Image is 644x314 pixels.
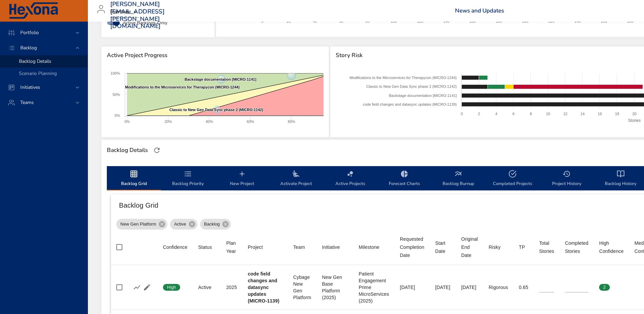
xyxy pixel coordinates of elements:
[113,93,120,97] text: 50%
[599,239,623,255] div: Sort
[461,235,478,259] div: Sort
[163,243,187,251] div: Sort
[165,120,172,124] text: 20%
[200,221,224,228] span: Backlog
[110,7,139,18] div: Raintree
[322,243,340,251] div: Sort
[132,282,142,292] button: Show Burnup
[327,170,373,188] span: Active Projects
[170,221,190,228] span: Active
[247,120,254,124] text: 60%
[564,112,568,116] text: 12
[363,102,457,106] text: code field changes and datasync updates (MICRO-1139)
[435,284,450,291] div: [DATE]
[461,284,478,291] div: [DATE]
[163,284,180,290] span: High
[461,235,478,259] div: Original End Date
[273,170,319,188] span: Activate Project
[519,243,525,251] div: TP
[198,243,215,251] span: Status
[366,84,457,88] text: Classic to New Gen Data Sync phase 2 (MICRO-1142)
[359,243,379,251] div: Sort
[248,243,263,251] div: Project
[293,243,311,251] span: Team
[115,113,120,117] text: 0%
[599,284,610,290] span: 2
[495,112,497,116] text: 4
[633,112,637,116] text: 20
[163,243,187,251] div: Confidence
[170,219,197,230] div: Active
[116,221,160,228] span: New Gen Platform
[248,271,280,304] b: code field changes and datasync updates (MICRO-1139)
[105,145,150,156] div: Backlog Details
[544,170,590,188] span: Project History
[185,77,256,81] text: Backstage documentation [MICRO-1141]
[15,99,39,106] span: Teams
[381,170,427,188] span: Forecast Charts
[435,170,481,188] span: Backlog Burnup
[435,239,450,255] div: Start Date
[142,282,152,292] button: Edit Project Details
[124,120,130,124] text: 0%
[19,70,57,77] span: Scenario Planning
[8,2,59,19] img: Hexona
[400,235,424,259] div: Requested Completion Date
[19,58,51,64] span: Backlog Details
[198,284,215,291] div: Active
[125,85,240,89] text: Modifications to the Microservices for Therapycon (MICRO-1244)
[455,7,504,15] a: News and Updates
[359,243,379,251] div: Milestone
[489,243,501,251] div: Sort
[565,239,588,255] div: Sort
[288,120,295,124] text: 80%
[461,112,463,116] text: 0
[490,170,535,188] span: Completed Projects
[322,243,340,251] div: Initiative
[111,170,157,188] span: Backlog Grid
[519,243,525,251] div: Sort
[206,120,213,124] text: 40%
[200,219,231,230] div: Backlog
[165,170,211,188] span: Backlog Priority
[111,71,120,75] text: 100%
[489,243,501,251] div: Risky
[489,284,508,291] div: Rigorous
[400,235,424,259] div: Sort
[615,112,619,116] text: 18
[198,243,212,251] div: Status
[15,84,46,90] span: Initiatives
[359,243,389,251] span: Milestone
[322,243,348,251] span: Initiative
[350,76,457,80] text: Modifications to the Microservices for Therapycon (MICRO-1244)
[539,239,554,255] span: Total Stories
[152,145,162,155] button: Refresh Page
[489,243,508,251] span: Risky
[389,94,457,98] text: Backstage documentation [MICRO-1141]
[15,45,42,51] span: Backlog
[226,239,237,255] div: Sort
[293,274,311,301] div: Cybage New Gen Platform
[565,239,588,255] span: Completed Stories
[628,118,641,123] text: Stories
[519,243,528,251] span: TP
[400,284,424,291] div: [DATE]
[110,1,165,30] h3: [PERSON_NAME][EMAIL_ADDRESS][PERSON_NAME][DOMAIN_NAME]
[116,219,167,230] div: New Gen Platform
[169,108,263,112] text: Classic to New Gen Data Sync phase 2 (MICRO-1142)
[219,170,265,188] span: New Project
[226,239,237,255] div: Plan Year
[107,52,324,59] span: Active Project Progress
[478,112,480,116] text: 2
[530,112,532,116] text: 8
[599,239,623,255] div: High Confidence
[598,112,602,116] text: 16
[598,170,644,188] span: Backlog History
[293,243,305,251] div: Team
[435,239,450,255] div: Sort
[519,284,528,291] div: 0.65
